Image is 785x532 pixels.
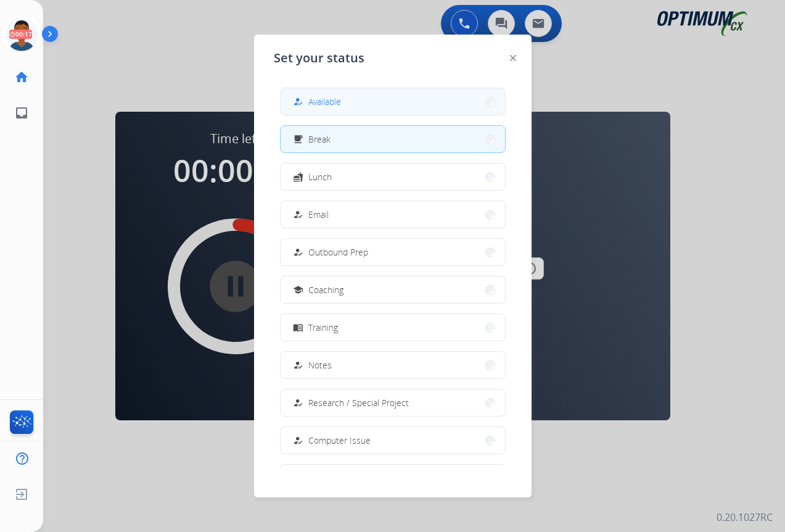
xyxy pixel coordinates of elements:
[308,283,343,296] span: Coaching
[292,247,303,257] mat-icon: how_to_reg
[717,510,773,525] p: 0.20.1027RC
[292,397,303,408] mat-icon: how_to_reg
[308,133,331,146] span: Break
[274,49,364,67] span: Set your status
[292,209,303,220] mat-icon: how_to_reg
[281,352,505,378] button: Notes
[308,321,338,334] span: Training
[308,359,332,372] span: Notes
[281,276,505,303] button: Coaching
[292,322,303,333] mat-icon: menu_book
[14,106,29,120] mat-icon: inbox
[308,434,371,447] span: Computer Issue
[281,427,505,454] button: Computer Issue
[292,134,303,144] mat-icon: free_breakfast
[14,70,29,85] mat-icon: home
[292,172,303,182] mat-icon: fastfood
[281,239,505,265] button: Outbound Prep
[308,95,341,108] span: Available
[281,164,505,190] button: Lunch
[281,314,505,341] button: Training
[292,285,303,295] mat-icon: school
[292,435,303,446] mat-icon: how_to_reg
[292,96,303,107] mat-icon: how_to_reg
[308,170,332,183] span: Lunch
[292,360,303,370] mat-icon: how_to_reg
[281,126,505,152] button: Break
[281,389,505,416] button: Research / Special Project
[281,88,505,115] button: Available
[308,396,409,409] span: Research / Special Project
[281,465,505,491] button: Internet Issue
[308,246,368,259] span: Outbound Prep
[281,201,505,228] button: Email
[510,55,516,61] img: close-button
[308,208,329,221] span: Email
